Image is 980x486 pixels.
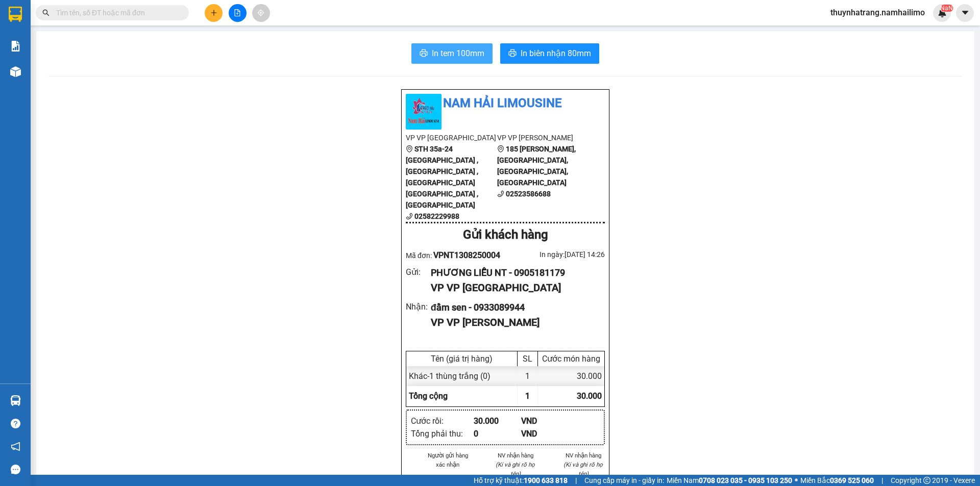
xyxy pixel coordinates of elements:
[406,94,605,113] li: Nam Hải Limousine
[210,9,217,16] span: plus
[406,132,497,143] li: VP VP [GEOGRAPHIC_DATA]
[497,132,589,143] li: VP VP [PERSON_NAME]
[541,354,602,364] div: Cước món hàng
[406,145,478,209] b: STH 35a-24 [GEOGRAPHIC_DATA] , [GEOGRAPHIC_DATA] , [GEOGRAPHIC_DATA] [GEOGRAPHIC_DATA] , [GEOGRAP...
[11,465,20,474] span: message
[409,354,514,364] div: Tên (giá trị hàng)
[699,476,792,484] strong: 0708 023 035 - 0935 103 250
[406,94,442,130] img: logo.jpg
[409,391,448,401] span: Tổng cộng
[961,8,970,17] span: caret-down
[494,451,537,460] li: NV nhận hàng
[431,315,597,330] div: VP VP [PERSON_NAME]
[252,4,270,22] button: aim
[9,33,112,45] div: A [PERSON_NAME]
[938,8,947,17] img: icon-new-feature
[414,212,459,220] b: 02582229988
[506,190,551,198] b: 02523586688
[10,395,21,406] img: warehouse-icon
[497,145,576,187] b: 185 [PERSON_NAME], [GEOGRAPHIC_DATA], [GEOGRAPHIC_DATA], [GEOGRAPHIC_DATA]
[575,475,577,486] span: |
[940,5,953,12] sup: NaN
[257,9,264,16] span: aim
[561,451,605,460] li: NV nhận hàng
[521,47,591,60] span: In biên nhận 80mm
[426,451,470,469] li: Người gửi hàng xác nhận
[119,33,202,58] div: A [PERSON_NAME]
[9,10,24,20] span: Gửi:
[406,145,413,152] span: environment
[9,45,112,60] div: 0906498498
[521,427,569,440] div: VND
[119,10,144,20] span: Nhận:
[431,266,597,280] div: PHƯƠNG LIỄU NT - 0905181179
[525,391,530,401] span: 1
[119,58,202,72] div: 0906498498
[9,9,112,33] div: VP [GEOGRAPHIC_DATA]
[433,250,500,260] span: VPNT1308250004
[497,190,504,197] span: phone
[563,461,603,477] i: (Kí và ghi rõ họ tên)
[524,476,568,484] strong: 1900 633 818
[234,9,241,16] span: file-add
[505,249,605,260] div: In ngày: [DATE] 14:26
[411,43,493,64] button: printerIn tem 100mm
[10,41,21,52] img: solution-icon
[11,442,20,451] span: notification
[229,4,247,22] button: file-add
[11,419,20,428] span: question-circle
[10,66,21,77] img: warehouse-icon
[9,7,22,22] img: logo-vxr
[538,366,604,386] div: 30.000
[119,9,202,33] div: VP [PERSON_NAME]
[406,213,413,220] span: phone
[406,249,505,262] div: Mã đơn:
[795,478,798,482] span: ⚪️
[956,4,974,22] button: caret-down
[432,47,484,60] span: In tem 100mm
[520,354,535,364] div: SL
[830,476,874,484] strong: 0369 525 060
[521,415,569,427] div: VND
[406,266,431,278] div: Gửi :
[667,475,792,486] span: Miền Nam
[42,9,50,16] span: search
[411,415,474,427] div: Cước rồi :
[577,391,602,401] span: 30.000
[508,49,517,59] span: printer
[584,475,664,486] span: Cung cấp máy in - giấy in:
[406,300,431,313] div: Nhận :
[420,49,428,59] span: printer
[822,6,933,19] span: thuynhatrang.namhailimo
[474,475,568,486] span: Hỗ trợ kỹ thuật:
[881,475,883,486] span: |
[474,415,521,427] div: 30.000
[205,4,223,22] button: plus
[411,427,474,440] div: Tổng phải thu :
[800,475,874,486] span: Miền Bắc
[496,461,535,477] i: (Kí và ghi rõ họ tên)
[431,280,597,296] div: VP VP [GEOGRAPHIC_DATA]
[497,145,504,152] span: environment
[406,225,605,245] div: Gửi khách hàng
[474,427,521,440] div: 0
[923,477,930,484] span: copyright
[518,366,538,386] div: 1
[409,371,491,381] span: Khác - 1 thùng trắng (0)
[431,300,597,315] div: đầm sen - 0933089944
[500,43,599,64] button: printerIn biên nhận 80mm
[56,7,177,18] input: Tìm tên, số ĐT hoặc mã đơn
